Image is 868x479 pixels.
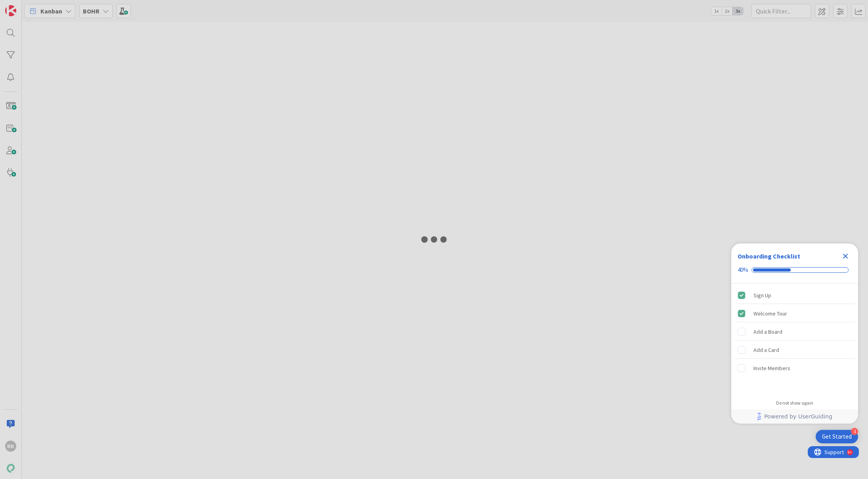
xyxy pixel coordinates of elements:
div: Get Started [822,433,852,441]
div: Welcome Tour is complete. [734,305,855,322]
div: Checklist items [731,283,858,395]
div: Footer [731,409,858,424]
div: Sign Up is complete. [734,287,855,304]
a: Powered by UserGuiding [735,409,854,424]
div: Welcome Tour [753,309,787,318]
div: 9+ [40,3,44,10]
div: Invite Members is incomplete. [734,359,855,377]
div: Onboarding Checklist [738,251,800,261]
div: Add a Card [753,345,779,355]
div: Invite Members [753,363,790,373]
div: Close Checklist [839,250,852,262]
div: Sign Up [753,291,771,300]
div: Open Get Started checklist, remaining modules: 3 [816,430,858,443]
div: Add a Card is incomplete. [734,341,855,359]
div: Add a Board is incomplete. [734,323,855,340]
div: Add a Board [753,327,782,336]
div: 40% [738,266,748,274]
div: Checklist Container [731,243,858,424]
div: Do not show again [776,400,813,406]
div: 3 [851,428,858,435]
div: Checklist progress: 40% [738,266,852,274]
span: Support [17,1,36,11]
span: Powered by UserGuiding [764,412,832,421]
